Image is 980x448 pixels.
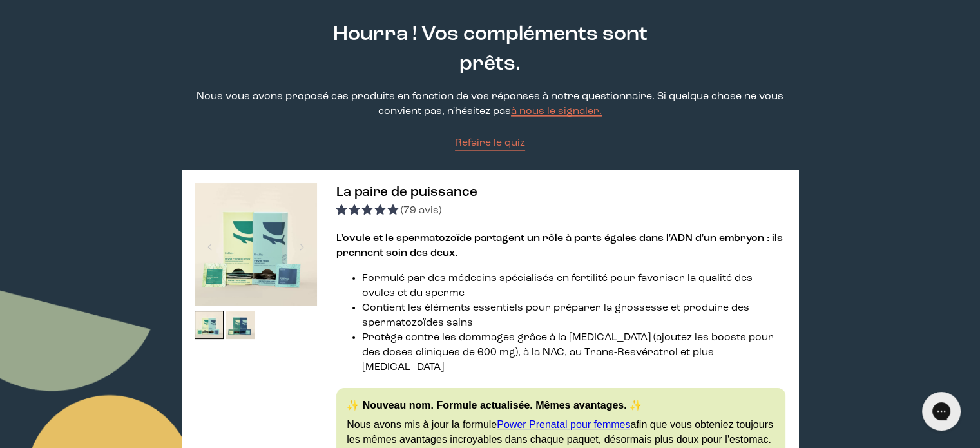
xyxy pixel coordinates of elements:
font: Contient les éléments essentiels pour préparer la grossesse et produire des spermatozoïdes sains [362,303,749,328]
font: Nous vous avons proposé ces produits en fonction de vos réponses à notre questionnaire. Si quelqu... [197,92,783,117]
font: Refaire le quiz [455,138,525,148]
font: La paire de puissance [336,186,477,199]
font: Protège contre les dommages grâce à la [MEDICAL_DATA] (ajoutez les boosts pour des doses clinique... [362,333,774,373]
a: Refaire le quiz [455,136,525,151]
font: afin que vous obteniez toujours les mêmes avantages incroyables dans chaque paquet, désormais plu... [347,419,773,444]
font: L'ovule et le spermatozoïde partagent un rôle à parts égales dans l'ADN d'un embryon : ils prenne... [336,233,783,258]
font: Formulé par des médecins spécialisés en fertilité pour favoriser la qualité des ovules et du sperme [362,273,753,298]
img: image miniature [195,311,224,340]
img: image miniature [195,183,317,306]
img: image miniature [226,311,255,340]
a: à nous le signaler. [511,106,602,117]
font: (79 avis) [401,206,441,216]
iframe: Messagerie en direct Gorgias [916,387,967,435]
font: ✨ Nouveau nom. Formule actualisée. Mêmes avantages. ✨ [347,400,642,411]
a: Power Prenatal pour femmes [497,419,630,430]
font: Hourra ! Vos compléments sont prêts. [332,24,647,75]
font: Nous avons mis à jour la formule [347,419,497,430]
span: 4,92 étoiles [336,206,401,216]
